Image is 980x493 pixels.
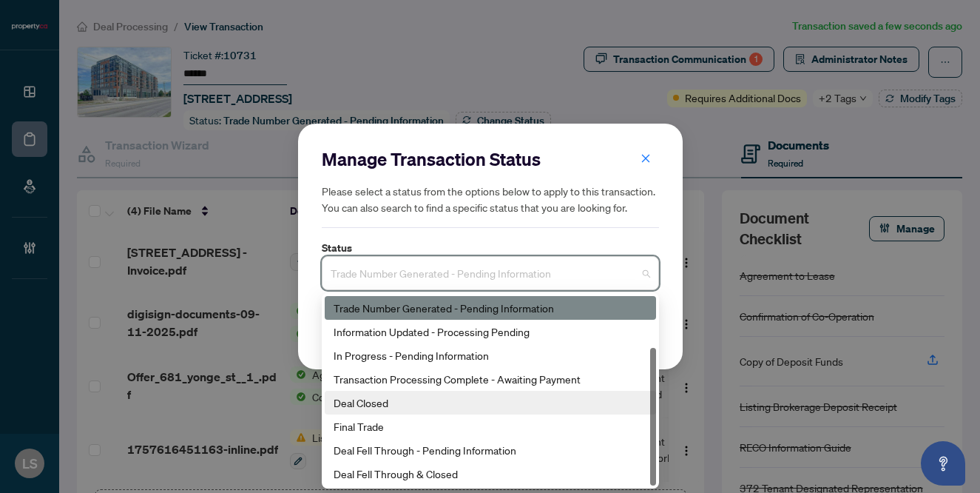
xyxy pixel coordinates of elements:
button: Open asap [921,441,965,486]
h5: Please select a status from the options below to apply to this transaction. You can also search t... [322,183,659,215]
div: Transaction Processing Complete - Awaiting Payment [325,367,656,391]
div: Deal Closed [334,395,647,411]
div: In Progress - Pending Information [334,347,647,363]
div: Information Updated - Processing Pending [334,323,647,340]
span: close [641,153,651,164]
div: Deal Fell Through - Pending Information [325,438,656,462]
label: Status [322,240,659,256]
div: Transaction Processing Complete - Awaiting Payment [334,371,647,387]
h2: Manage Transaction Status [322,147,659,171]
div: Trade Number Generated - Pending Information [334,300,647,316]
div: Final Trade [334,418,647,435]
span: Trade Number Generated - Pending Information [331,259,650,287]
div: Deal Closed [325,391,656,415]
div: Deal Fell Through - Pending Information [334,442,647,458]
div: Deal Fell Through & Closed [325,462,656,486]
div: Final Trade [325,415,656,438]
div: Trade Number Generated - Pending Information [325,296,656,320]
div: Information Updated - Processing Pending [325,320,656,343]
div: In Progress - Pending Information [325,343,656,367]
div: Deal Fell Through & Closed [334,466,647,482]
